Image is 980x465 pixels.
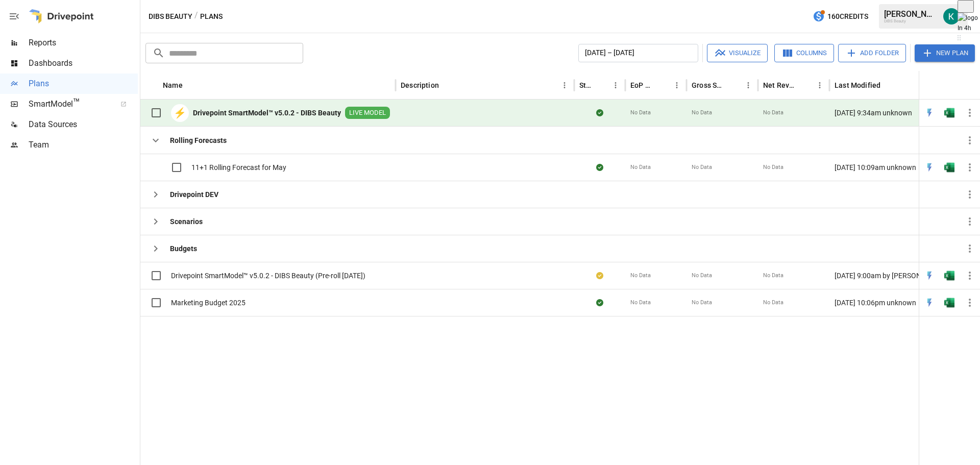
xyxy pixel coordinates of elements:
button: DIBS Beauty [149,10,192,23]
div: Sync complete [596,162,603,173]
div: Open in Quick Edit [924,298,935,308]
span: Plans [29,78,138,90]
img: Katherine Rose [943,8,960,25]
div: [DATE] 10:09am unknown [829,154,957,181]
img: g5qfjXmAAAAABJRU5ErkJggg== [944,271,954,281]
img: g5qfjXmAAAAABJRU5ErkJggg== [944,298,954,308]
div: ⚡ [171,104,189,122]
div: Open in Quick Edit [924,271,935,281]
div: Description [401,81,439,89]
button: Status column menu [608,78,623,92]
button: Sort [966,78,980,92]
span: No Data [692,109,712,117]
div: Status [579,81,593,89]
span: No Data [763,163,783,172]
div: EoP Cash [630,81,654,89]
span: 160 Credits [827,10,868,23]
div: Open in Excel [944,108,954,118]
div: Last Modified [835,81,880,89]
span: No Data [630,163,651,172]
img: quick-edit-flash.b8aec18c.svg [924,108,935,118]
button: Sort [727,78,741,92]
span: No Data [763,299,783,307]
button: Sort [655,78,670,92]
button: Add Folder [838,44,906,62]
img: quick-edit-flash.b8aec18c.svg [924,271,935,281]
span: Team [29,139,138,151]
div: Open in Excel [944,298,954,308]
b: Drivepoint SmartModel™ v5.0.2 - DIBS Beauty [193,108,341,118]
div: Your plan has changes in Excel that are not reflected in the Drivepoint Data Warehouse, select "S... [596,271,603,281]
div: Open in Excel [944,162,954,173]
button: Columns [774,44,834,62]
button: Visualize [707,44,768,62]
div: / [194,10,198,23]
button: Sort [184,78,198,92]
button: New Plan [915,44,975,62]
img: g5qfjXmAAAAABJRU5ErkJggg== [944,108,954,118]
button: 160Credits [808,7,872,26]
div: Net Revenue [763,81,797,89]
button: Sort [798,78,813,92]
div: [DATE] 9:34am unknown [829,100,957,127]
button: Net Revenue column menu [813,78,827,92]
img: logo [958,13,978,23]
div: Gross Sales [692,81,726,89]
div: [DATE] 10:06pm unknown [829,289,957,316]
img: quick-edit-flash.b8aec18c.svg [924,162,935,173]
span: Marketing Budget 2025 [171,298,246,308]
button: Sort [594,78,608,92]
b: Rolling Forecasts [170,135,227,145]
span: No Data [630,272,651,280]
span: ™ [73,96,80,109]
img: quick-edit-flash.b8aec18c.svg [924,298,935,308]
span: No Data [692,272,712,280]
b: Drivepoint DEV [170,189,218,200]
b: Scenarios [170,216,203,227]
span: No Data [692,299,712,307]
div: [PERSON_NAME] [884,9,937,19]
span: Dashboards [29,57,138,69]
div: Open in Excel [944,271,954,281]
button: [DATE] – [DATE] [578,44,698,62]
span: SmartModel [29,98,109,110]
div: [DATE] 9:00am by [PERSON_NAME] undefined [829,262,957,289]
img: g5qfjXmAAAAABJRU5ErkJggg== [944,162,954,173]
span: No Data [763,272,783,280]
span: Reports [29,37,138,49]
span: No Data [630,299,651,307]
div: DIBS Beauty [884,19,937,23]
span: LIVE MODEL [345,108,390,118]
button: Sort [440,78,454,92]
span: No Data [692,163,712,172]
span: No Data [763,109,783,117]
div: In 4h [958,23,980,33]
div: Sync complete [596,108,603,118]
div: Open in Quick Edit [924,162,935,173]
button: EoP Cash column menu [670,78,684,92]
button: Description column menu [557,78,572,92]
span: Data Sources [29,118,138,131]
span: Drivepoint SmartModel™ v5.0.2 - DIBS Beauty (Pre-roll [DATE]) [171,271,365,281]
button: Katherine Rose [937,2,966,31]
b: Budgets [170,243,197,254]
button: Sort [881,78,896,92]
div: Name [163,81,183,89]
button: Gross Sales column menu [741,78,755,92]
div: Sync complete [596,298,603,308]
span: No Data [630,109,651,117]
span: 11+1 Rolling Forecast for May [191,162,286,173]
div: Open in Quick Edit [924,108,935,118]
